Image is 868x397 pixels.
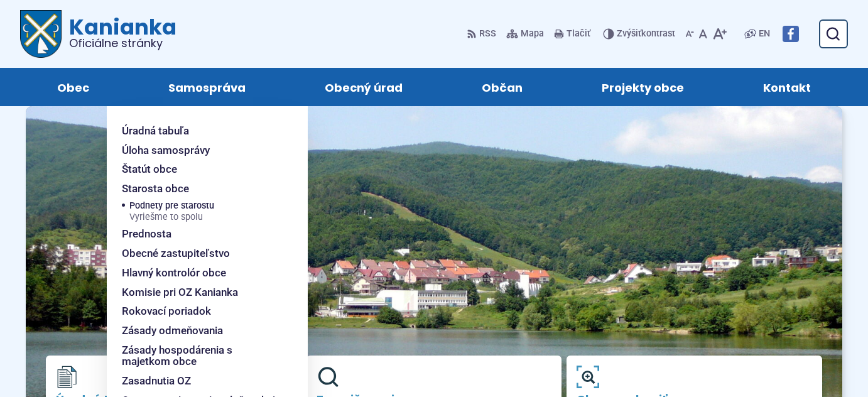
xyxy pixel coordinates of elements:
a: Hlavný kontrolór obce [122,263,278,283]
a: Projekty obce [575,68,711,106]
img: Prejsť na Facebook stránku [783,26,799,42]
span: Zásady odmeňovania [122,321,223,340]
span: Samospráva [168,68,246,106]
span: Mapa [521,26,544,41]
button: Zväčšiť veľkosť písma [710,21,729,47]
span: Rokovací poriadok [122,302,211,321]
a: Štatút obce [122,160,278,179]
a: Kontakt [736,68,838,106]
a: Rokovací poriadok [122,302,278,321]
span: Úloha samosprávy [122,141,210,160]
a: Obecný úrad [298,68,430,106]
a: Obecné zastupiteľstvo [122,244,278,263]
span: Obec [57,68,89,106]
span: Vyriešme to spolu [129,212,214,222]
a: Zasadnutia OZ [122,371,278,391]
span: Komisie pri OZ Kanianka [122,283,238,302]
span: Kontakt [763,68,811,106]
a: Starosta obce [122,179,278,198]
span: Úradná tabuľa [122,121,189,141]
span: Tlačiť [567,29,590,40]
span: Projekty obce [602,68,684,106]
span: kontrast [617,29,675,40]
a: Občan [455,68,550,106]
span: Hlavný kontrolór obce [122,263,226,283]
a: Prednosta [122,224,278,244]
button: Zvýšiťkontrast [603,21,678,47]
span: Podnety pre starostu [129,198,214,225]
span: Zasadnutia OZ [122,371,191,391]
span: Občan [482,68,523,106]
button: Nastaviť pôvodnú veľkosť písma [697,21,710,47]
span: RSS [479,26,496,41]
span: Oficiálne stránky [69,38,176,49]
a: Mapa [504,21,546,47]
a: Úradná tabuľa [122,121,278,141]
span: Obecné zastupiteľstvo [122,244,230,263]
img: Prejsť na domovskú stránku [20,10,62,58]
a: RSS [467,21,499,47]
h1: Kanianka [62,16,176,49]
span: EN [759,26,770,41]
button: Zmenšiť veľkosť písma [683,21,697,47]
a: Logo Kanianka, prejsť na domovskú stránku. [20,10,176,58]
span: Zvýšiť [617,28,641,39]
span: Prednosta [122,224,171,244]
a: EN [756,26,773,41]
a: Obec [30,68,116,106]
a: Zásady hospodárenia s majetkom obce [122,340,278,371]
a: Komisie pri OZ Kanianka [122,283,278,302]
a: Podnety pre starostuVyriešme to spolu [129,198,278,225]
a: Zásady odmeňovania [122,321,278,340]
span: Štatút obce [122,160,177,179]
span: Obecný úrad [325,68,403,106]
a: Úloha samosprávy [122,141,278,160]
button: Tlačiť [551,21,593,47]
span: Starosta obce [122,179,189,198]
a: Samospráva [141,68,273,106]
